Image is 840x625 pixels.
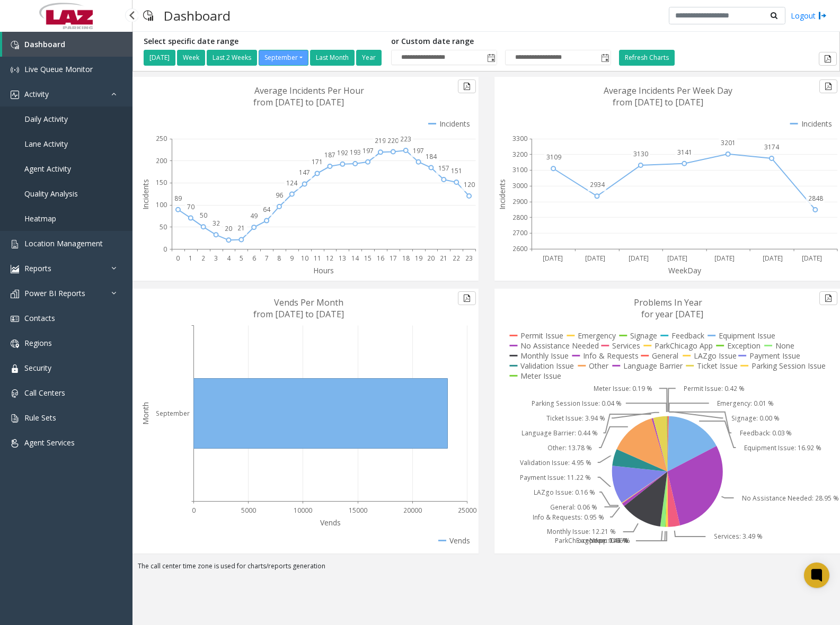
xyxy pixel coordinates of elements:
text: Monthly Issue: 12.21 % [547,528,616,537]
text: 20 [225,224,232,233]
text: 2848 [808,194,823,203]
text: 20000 [403,506,422,515]
text: 2934 [590,181,605,190]
text: 2900 [512,197,527,206]
span: Security [24,363,51,373]
text: September [156,409,190,418]
span: Toggle popup [599,50,611,65]
img: 'icon' [11,315,19,323]
text: 50 [160,222,167,231]
text: 21 [237,224,245,233]
img: 'icon' [11,41,19,49]
span: Live Queue Monitor [24,64,93,74]
text: Permit Issue: 0.42 % [684,384,745,393]
text: 6 [252,254,256,263]
text: 184 [426,152,437,161]
span: Contacts [24,313,55,323]
text: 23 [465,254,473,263]
text: Parking Session Issue: 0.04 % [532,399,622,408]
a: Dashboard [2,32,132,57]
text: 1 [189,254,192,263]
text: 4 [227,254,231,263]
text: Exception: 0.16 % [576,537,628,546]
button: September [259,50,308,66]
button: Export to pdf [458,79,476,93]
text: 50 [200,211,207,220]
text: [DATE] [667,254,687,263]
text: 192 [337,148,348,157]
span: Location Management [24,238,103,248]
span: Agent Activity [24,164,71,174]
text: 22 [453,254,460,263]
text: 151 [451,166,462,175]
h5: or Custom date range [391,37,611,46]
text: Hours [313,265,334,275]
text: 11 [314,254,321,263]
span: Regions [24,338,52,348]
text: 3141 [677,148,692,157]
img: 'icon' [11,265,19,273]
img: 'icon' [11,439,19,448]
text: Payment Issue: 11.22 % [520,473,591,482]
text: 89 [174,194,182,203]
text: 3300 [512,134,527,143]
button: Export to pdf [458,291,476,305]
text: from [DATE] to [DATE] [253,96,344,108]
span: Agent Services [24,437,75,448]
text: Language Barrier: 0.44 % [521,428,598,437]
h3: Dashboard [158,3,236,29]
text: 157 [438,164,449,173]
text: 124 [286,178,298,187]
text: 5000 [241,506,256,515]
text: 0 [176,254,180,263]
text: [DATE] [763,254,783,263]
text: 0 [163,245,167,254]
text: Signage: 0.00 % [731,414,780,423]
text: 96 [276,191,283,200]
text: 17 [390,254,397,263]
span: Toggle popup [485,50,497,65]
text: 3174 [764,142,780,151]
text: 15000 [349,506,367,515]
text: 12 [326,254,333,263]
img: 'icon' [11,290,19,298]
text: 3100 [512,166,527,175]
span: Lane Activity [24,139,68,149]
text: 25000 [458,506,476,515]
text: Vends Per Month [274,297,343,308]
text: from [DATE] to [DATE] [613,96,703,108]
div: The call center time zone is used for charts/reports generation [132,561,840,576]
img: 'icon' [11,364,19,373]
span: Rule Sets [24,413,56,423]
button: Refresh Charts [619,50,675,66]
text: Emergency: 0.01 % [717,399,774,408]
text: Vends [320,517,341,528]
img: 'icon' [11,66,19,74]
text: 49 [250,211,258,220]
text: 7 [265,254,269,263]
text: [DATE] [585,254,605,263]
button: Last Month [310,50,355,66]
text: 18 [402,254,410,263]
text: 8 [277,254,281,263]
img: 'icon' [11,91,19,99]
text: 197 [413,146,424,155]
a: Logout [791,10,827,21]
img: 'icon' [11,240,19,248]
text: 171 [312,157,323,166]
text: [DATE] [714,254,734,263]
span: Activity [24,89,49,99]
text: Incidents [140,179,151,210]
span: Daily Activity [24,114,68,124]
text: 120 [464,180,475,189]
text: 219 [375,136,386,145]
text: [DATE] [542,254,562,263]
text: 5 [240,254,243,263]
text: General: 0.06 % [550,503,597,512]
text: Month [140,402,151,425]
text: 3130 [633,149,648,158]
text: for year [DATE] [641,308,703,320]
text: 193 [350,148,361,157]
text: 10 [301,254,308,263]
text: 2600 [512,245,527,254]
